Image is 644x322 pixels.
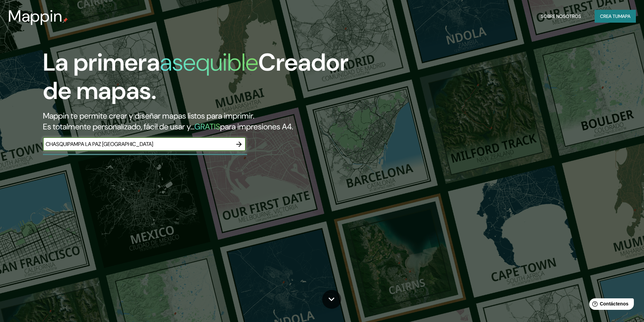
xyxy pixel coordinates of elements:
font: Mappin [8,5,63,27]
font: asequible [160,47,258,78]
button: Crea tumapa [595,10,636,23]
font: Mappin te permite crear y diseñar mapas listos para imprimir. [43,110,254,121]
input: Elige tu lugar favorito [43,140,232,148]
font: GRATIS [194,121,220,132]
font: para impresiones A4. [220,121,293,132]
img: pin de mapeo [63,18,68,23]
iframe: Lanzador de widgets de ayuda [584,296,637,315]
font: Creador de mapas. [43,47,349,106]
font: mapa [618,13,630,19]
font: Crea tu [600,13,618,19]
font: La primera [43,47,160,78]
button: Sobre nosotros [538,10,584,23]
font: Sobre nosotros [541,13,581,19]
font: Es totalmente personalizado, fácil de usar y... [43,121,194,132]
